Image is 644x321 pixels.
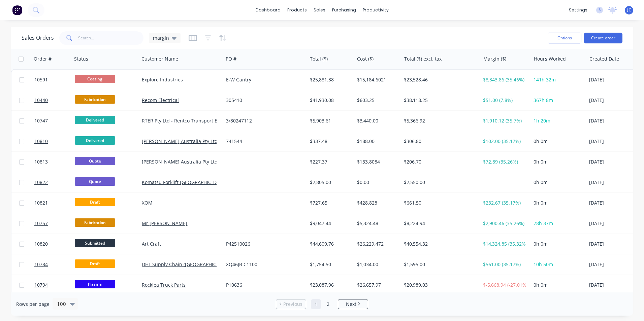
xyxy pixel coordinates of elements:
[483,261,526,268] div: $561.00 (35.17%)
[153,34,169,41] span: margin
[226,97,301,104] div: 305410
[34,179,48,186] span: 10822
[359,5,392,15] div: productivity
[404,261,474,268] div: $1,595.00
[226,282,301,288] div: P10636
[589,179,639,186] div: [DATE]
[483,56,506,62] div: Margin ($)
[34,138,48,145] span: 10810
[75,116,115,124] span: Delivered
[483,220,526,227] div: $2,900.46 (35.26%)
[34,241,48,247] span: 10820
[534,241,548,247] span: 0h 0m
[534,261,553,267] span: 10h 50m
[16,301,50,308] span: Rows per page
[141,56,178,62] div: Customer Name
[566,5,591,15] div: settings
[357,200,396,206] div: $428.828
[226,241,301,247] div: P42510026
[357,158,396,165] div: $133.8084
[75,157,115,165] span: Quote
[357,282,396,288] div: $26,657.97
[310,220,349,227] div: $9,047.44
[329,5,359,15] div: purchasing
[142,158,218,165] a: [PERSON_NAME] Australia Pty Ltd
[34,254,75,275] a: 10784
[34,282,48,288] span: 10794
[226,138,301,145] div: 741544
[142,261,246,267] a: DHL Supply Chain ([GEOGRAPHIC_DATA]) Pty Lt
[75,95,115,104] span: Fabrication
[483,241,526,247] div: $14,324.85 (35.32%)
[273,299,371,309] ul: Pagination
[357,261,396,268] div: $1,034.00
[589,117,639,124] div: [DATE]
[34,117,48,124] span: 10747
[404,117,474,124] div: $5,366.92
[75,198,115,206] span: Draft
[357,97,396,104] div: $603.25
[34,172,75,192] a: 10822
[483,76,526,83] div: $8,343.86 (35.46%)
[404,179,474,186] div: $2,550.00
[142,179,226,185] a: Komatsu Forklift [GEOGRAPHIC_DATA]
[534,56,566,62] div: Hours Worked
[34,131,75,151] a: 10810
[534,179,548,185] span: 0h 0m
[338,301,368,308] a: Next page
[589,200,639,206] div: [DATE]
[357,76,396,83] div: $15,184.6021
[75,177,115,186] span: Quote
[75,75,115,83] span: Coating
[75,280,115,288] span: Plasma
[34,70,75,90] a: 10591
[226,261,301,268] div: XQ46JB C1100
[142,97,179,103] a: Recom Electrical
[75,239,115,247] span: Submitted
[357,117,396,124] div: $3,440.00
[34,56,52,62] div: Order #
[142,200,153,206] a: XOM
[584,33,622,43] button: Create order
[483,117,526,124] div: $1,910.12 (35.7%)
[310,76,349,83] div: $25,881.38
[226,76,301,83] div: E-W Gantry
[22,35,54,41] h1: Sales Orders
[589,220,639,227] div: [DATE]
[78,31,144,45] input: Search...
[226,56,236,62] div: PO #
[323,299,333,309] a: Page 2
[34,76,48,83] span: 10591
[346,301,356,308] span: Next
[311,299,321,309] a: Page 1 is your current page
[534,158,548,165] span: 0h 0m
[310,97,349,104] div: $41,930.08
[357,56,374,62] div: Cost ($)
[310,200,349,206] div: $727.65
[404,97,474,104] div: $38,118.25
[534,76,556,83] span: 141h 32m
[310,5,329,15] div: sales
[404,158,474,165] div: $206.70
[34,220,48,227] span: 10757
[357,220,396,227] div: $5,324.48
[34,275,75,295] a: 10794
[589,261,639,268] div: [DATE]
[404,76,474,83] div: $23,528.46
[589,241,639,247] div: [DATE]
[589,97,639,104] div: [DATE]
[142,282,186,288] a: Rocklea Truck Parts
[12,5,22,15] img: Factory
[404,220,474,227] div: $8,224.94
[534,97,553,103] span: 367h 8m
[534,200,548,206] span: 0h 0m
[404,56,442,62] div: Total ($) excl. tax
[534,282,548,288] span: 0h 0m
[34,200,48,206] span: 10821
[404,138,474,145] div: $306.80
[34,152,75,172] a: 10813
[226,117,301,124] div: 3/80247112
[627,7,631,13] span: JC
[589,138,639,145] div: [DATE]
[34,111,75,131] a: 10747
